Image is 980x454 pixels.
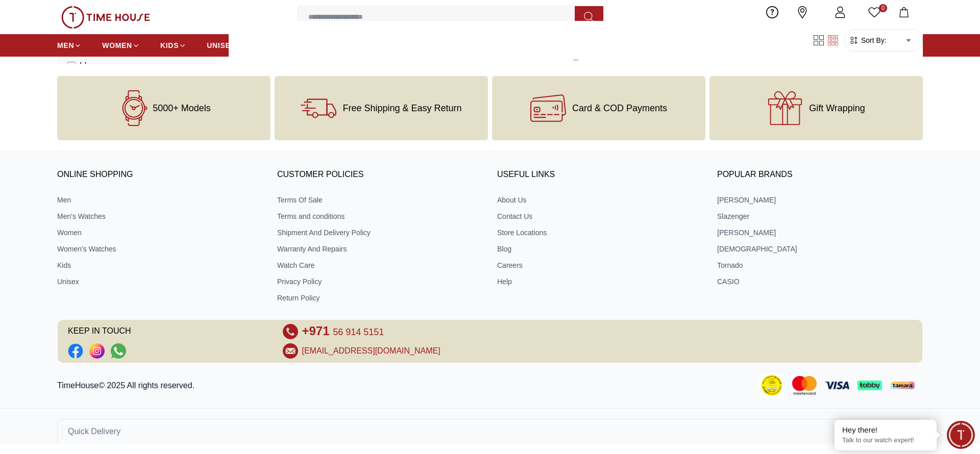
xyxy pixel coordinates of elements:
[68,343,83,359] a: Social Link
[61,6,150,29] img: ...
[849,35,887,45] button: Sort By:
[68,343,83,359] li: Facebook
[57,167,263,183] h3: ONLINE SHOPPING
[761,4,784,30] a: Help
[842,436,929,445] p: Talk to our watch expert!
[57,36,82,55] a: MEN
[160,40,179,51] span: KIDS
[717,244,923,254] a: [DEMOGRAPHIC_DATA]
[277,244,483,254] a: Warranty And Repairs
[277,260,483,270] a: Watch Care
[717,167,923,183] h3: Popular Brands
[497,228,703,238] a: Store Locations
[57,228,263,238] a: Women
[111,343,126,359] a: Social Link
[825,382,849,389] img: Visa
[68,425,120,438] span: Quick Delivery
[67,62,76,70] input: Idee
[784,4,821,30] a: Our Stores
[342,103,461,113] span: Free Shipping & Easy Return
[842,425,929,435] div: Hey there!
[57,211,263,221] a: Men's Watches
[497,276,703,287] a: Help
[759,373,784,398] img: Consumer Payment
[277,228,483,238] a: Shipment And Delivery Policy
[102,40,132,51] span: WOMEN
[879,4,887,12] span: 0
[57,419,923,444] button: Quick Delivery
[80,60,95,72] span: Idee
[717,228,923,238] a: [PERSON_NAME]
[809,103,865,113] span: Gift Wrapping
[302,324,384,339] a: +971 56 914 5151
[497,244,703,254] a: Blog
[57,244,263,254] a: Women's Watches
[57,276,263,287] a: Unisex
[717,211,923,221] a: Slazenger
[207,36,243,55] a: UNISEX
[497,260,703,270] a: Careers
[889,5,919,29] button: My Bag
[57,195,263,205] a: Men
[57,380,199,392] p: TimeHouse© 2025 All rights reserved.
[333,327,384,337] span: 56 914 5151
[860,4,889,30] a: 0Wishlist
[497,167,703,183] h3: USEFUL LINKS
[277,293,483,303] a: Return Policy
[891,19,917,27] span: My Bag
[57,260,263,270] a: Kids
[89,343,105,359] a: Social Link
[302,345,440,357] a: [EMAIL_ADDRESS][DOMAIN_NAME]
[277,276,483,287] a: Privacy Policy
[857,381,882,390] img: Tabby Payment
[57,40,74,51] span: MEN
[497,195,703,205] a: About Us
[277,167,483,183] h3: CUSTOMER POLICIES
[153,103,211,113] span: 5000+ Models
[717,195,923,205] a: [PERSON_NAME]
[497,211,703,221] a: Contact Us
[277,211,483,221] a: Terms and conditions
[102,36,140,55] a: WOMEN
[717,260,923,270] a: Tornado
[947,421,975,449] div: Chat Widget
[859,35,887,45] span: Sort By:
[792,376,817,395] img: Mastercard
[890,382,915,390] img: Tamara Payment
[717,276,923,287] a: CASIO
[277,195,483,205] a: Terms Of Sale
[68,324,268,339] span: KEEP IN TOUCH
[572,103,667,113] span: Card & COD Payments
[160,36,186,55] a: KIDS
[207,40,235,51] span: UNISEX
